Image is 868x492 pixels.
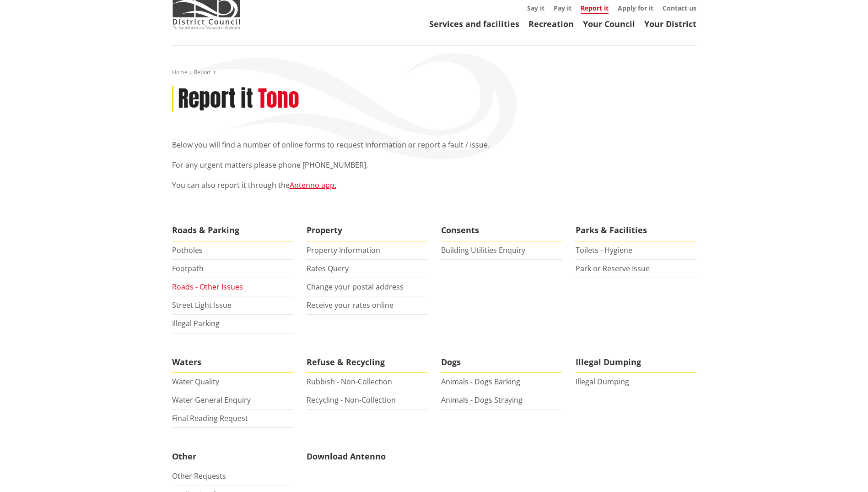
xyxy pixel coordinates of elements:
[528,18,574,29] a: Recreation
[172,395,251,405] a: Water General Enquiry
[644,18,696,29] a: Your District
[178,86,253,112] h1: Report it
[576,220,696,241] span: Parks & Facilities
[172,377,219,387] a: Water Quality
[441,377,520,387] a: Animals - Dogs Barking
[307,446,427,467] span: Download Antenno
[172,318,220,328] a: Illegal Parking
[441,395,523,405] a: Animals - Dogs Straying
[581,4,609,14] a: Report it
[172,413,248,423] a: Final Reading Request
[307,282,404,292] a: Change your postal address
[307,263,349,273] a: Rates Query
[527,4,545,12] a: Say it
[172,69,696,77] nav: breadcrumb
[307,245,380,255] a: Property Information
[441,220,562,241] span: Consents
[172,139,696,150] p: Below you will find a number of online forms to request information or report a fault / issue.
[172,446,293,467] span: Other
[172,180,696,191] p: You can also report it through the
[172,159,696,170] p: For any urgent matters please phone [PHONE_NUMBER].
[258,86,299,112] h2: Tono
[663,4,696,12] a: Contact us
[290,180,336,190] a: Antenno app.
[172,68,188,76] a: Home
[441,352,562,373] span: Dogs
[307,300,394,310] a: Receive your rates online
[583,18,635,29] a: Your Council
[576,263,650,273] a: Park or Reserve Issue
[576,352,696,373] span: Illegal Dumping
[172,263,204,273] a: Footpath
[172,471,226,481] a: Other Requests
[172,245,203,255] a: Potholes
[172,282,243,292] a: Roads - Other Issues
[826,454,859,487] iframe: Messenger Launcher
[172,300,232,310] a: Street Light Issue
[429,18,519,29] a: Services and facilities
[307,220,427,241] span: Property
[307,352,427,373] span: Refuse & Recycling
[441,245,525,255] a: Building Utilities Enquiry
[194,68,216,76] span: Report it
[618,4,653,12] a: Apply for it
[172,220,293,241] span: Roads & Parking
[307,377,392,387] a: Rubbish - Non-Collection
[554,4,571,12] a: Pay it
[576,377,629,387] a: Illegal Dumping
[307,395,396,405] a: Recycling - Non-Collection
[576,245,632,255] a: Toilets - Hygiene
[172,352,293,373] span: Waters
